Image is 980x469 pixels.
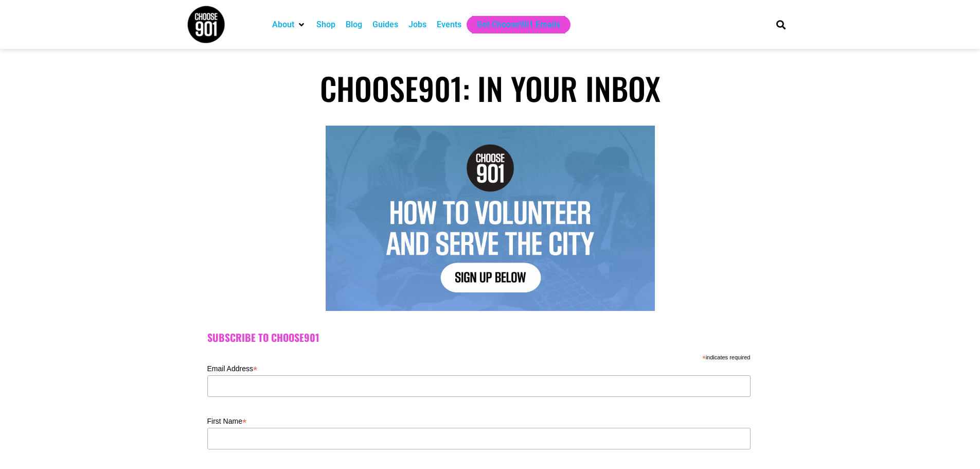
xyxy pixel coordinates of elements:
label: First Name [207,414,751,426]
a: Blog [346,19,362,31]
div: Search [772,16,789,33]
a: Get Choose901 Emails [477,19,560,31]
nav: Main nav [267,16,759,33]
h2: Subscribe to Choose901 [207,332,773,344]
a: About [272,19,294,31]
a: Jobs [408,19,426,31]
div: indicates required [207,352,751,361]
a: Events [437,19,461,31]
div: About [267,16,311,33]
a: Shop [316,19,335,31]
img: Text graphic with "Choose 901" logo. Reads: "7 Things to Do in Memphis This Week. Sign Up Below."... [326,126,655,311]
a: Guides [372,19,398,31]
label: Email Address [207,361,751,374]
h1: Choose901: In Your Inbox [187,70,794,107]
